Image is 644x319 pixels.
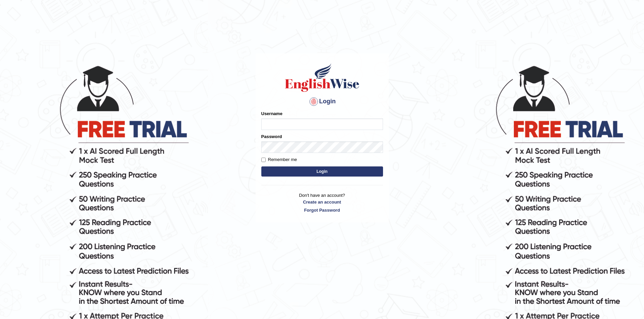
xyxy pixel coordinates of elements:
label: Username [261,110,283,117]
button: Login [261,166,383,177]
img: Logo of English Wise sign in for intelligent practice with AI [284,62,361,93]
h4: Login [261,96,383,107]
label: Password [261,133,282,140]
input: Remember me [261,158,266,162]
a: Forgot Password [261,207,383,213]
p: Don't have an account? [261,192,383,213]
a: Create an account [261,199,383,205]
label: Remember me [261,156,297,163]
